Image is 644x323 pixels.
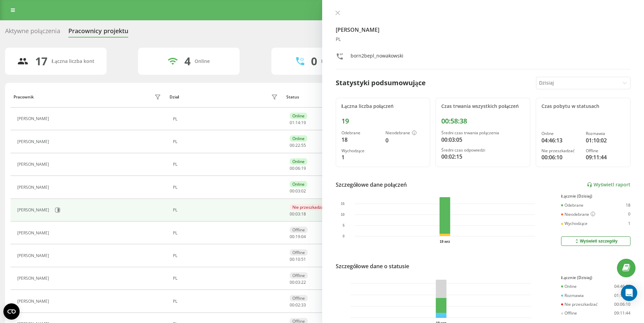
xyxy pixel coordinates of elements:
[290,135,307,142] div: Online
[561,212,595,217] div: Nieodebrane
[290,302,294,308] span: 00
[295,120,300,125] span: 14
[290,234,306,239] div: : :
[561,275,630,280] div: Łącznie (Dzisiaj)
[336,181,407,189] div: Szczegółowe dane połączeń
[184,55,191,68] div: 4
[614,311,630,316] div: 09:11:44
[290,166,306,171] div: : :
[628,221,630,226] div: 1
[17,299,51,304] div: [PERSON_NAME]
[295,302,300,308] span: 02
[295,211,300,217] span: 03
[290,295,308,301] div: Offline
[441,117,525,125] div: 00:58:38
[173,139,279,144] div: PL
[385,136,424,144] div: 0
[295,188,300,194] span: 03
[173,117,279,121] div: PL
[341,136,380,144] div: 18
[295,234,300,239] span: 19
[301,234,306,239] span: 04
[541,103,625,109] div: Czas pobytu w statusach
[301,142,306,148] span: 55
[17,185,51,190] div: [PERSON_NAME]
[35,55,47,68] div: 17
[561,194,630,199] div: Łącznie (Dzisiaj)
[173,276,279,281] div: PL
[17,139,51,144] div: [PERSON_NAME]
[351,52,403,62] div: born2bepl_nowakowski
[290,181,307,187] div: Online
[173,299,279,304] div: PL
[441,103,525,109] div: Czas trwania wszystkich połączeń
[290,120,306,125] div: : :
[561,221,587,226] div: Wychodzące
[290,212,306,216] div: : :
[626,203,630,208] div: 18
[440,240,450,244] text: 19 wrz
[336,37,631,42] div: PL
[541,148,580,153] div: Nie przeszkadzać
[290,142,294,148] span: 00
[342,224,345,227] text: 5
[341,148,380,153] div: Wychodzące
[341,202,345,206] text: 15
[290,120,294,125] span: 01
[295,165,300,171] span: 06
[341,117,425,125] div: 19
[290,143,306,148] div: : :
[586,136,625,144] div: 01:10:02
[290,256,294,262] span: 00
[614,293,630,298] div: 01:10:02
[301,279,306,285] span: 22
[290,280,306,285] div: : :
[17,208,51,212] div: [PERSON_NAME]
[586,153,625,161] div: 09:11:44
[621,285,637,301] div: Open Intercom Messenger
[290,249,308,256] div: Offline
[17,162,51,167] div: [PERSON_NAME]
[5,27,60,38] div: Aktywne połączenia
[541,136,580,144] div: 04:46:13
[290,204,328,210] div: Nie przeszkadzać
[441,148,525,153] div: Średni czas odpowiedzi
[173,162,279,167] div: PL
[561,236,630,246] button: Wyświetl szczegóły
[290,113,307,119] div: Online
[290,189,306,193] div: : :
[311,55,317,68] div: 0
[385,131,424,136] div: Nieodebrane
[341,103,425,109] div: Łączna liczba połączeń
[290,303,306,307] div: : :
[614,284,630,289] div: 04:46:13
[301,302,306,308] span: 33
[301,211,306,217] span: 18
[290,257,306,262] div: : :
[586,131,625,136] div: Rozmawia
[290,279,294,285] span: 00
[614,302,630,307] div: 00:06:10
[342,234,345,238] text: 0
[586,148,625,153] div: Offline
[441,136,525,144] div: 00:03:05
[173,208,279,212] div: PL
[286,95,299,99] div: Status
[290,165,294,171] span: 00
[290,227,308,233] div: Offline
[587,182,630,188] a: Wyświetl raport
[17,231,51,235] div: [PERSON_NAME]
[321,59,348,64] div: Rozmawiają
[295,256,300,262] span: 10
[341,213,345,216] text: 10
[295,142,300,148] span: 22
[195,59,210,64] div: Online
[173,231,279,235] div: PL
[336,78,426,88] div: Statystyki podsumowujące
[170,95,179,99] div: Dział
[17,116,51,121] div: [PERSON_NAME]
[290,188,294,194] span: 00
[441,153,525,161] div: 00:02:15
[561,203,583,208] div: Odebrane
[295,279,300,285] span: 03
